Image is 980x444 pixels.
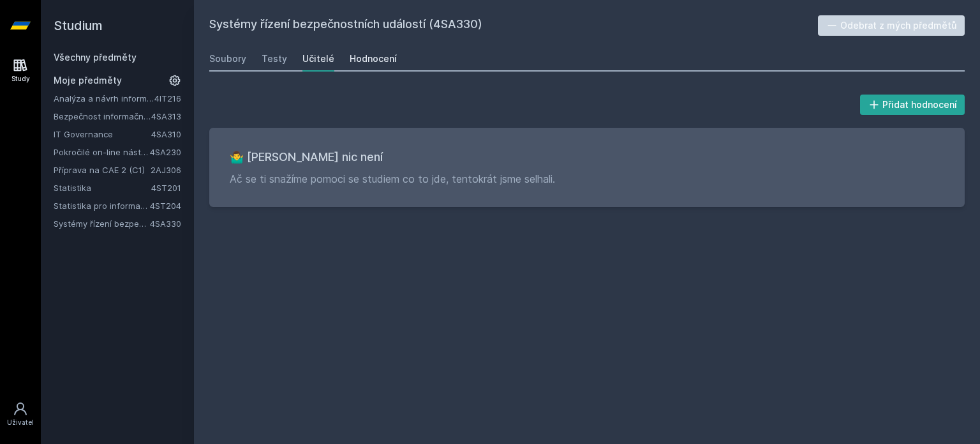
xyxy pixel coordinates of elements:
[860,95,965,115] button: Přidat hodnocení
[230,148,944,166] h3: 🤷‍♂️ [PERSON_NAME] nic není
[151,111,181,121] a: 4SA313
[262,52,287,65] div: Testy
[818,15,965,36] button: Odebrat z mých předmětů
[230,171,944,187] p: Ač se ti snažíme pomoci se studiem co to jde, tentokrát jsme selhali.
[54,199,150,212] a: Statistika pro informatiky
[54,217,150,230] a: Systémy řízení bezpečnostních událostí
[54,128,151,141] a: IT Governance
[262,46,287,72] a: Testy
[350,52,397,65] div: Hodnocení
[7,418,34,427] div: Uživatel
[302,46,334,72] a: Učitelé
[54,181,151,194] a: Statistika
[150,201,181,211] a: 4ST204
[209,46,246,72] a: Soubory
[54,146,150,158] a: Pokročilé on-line nástroje pro analýzu a zpracování informací
[151,129,181,139] a: 4SA310
[151,165,181,175] a: 2AJ306
[11,74,30,84] div: Study
[150,218,181,229] a: 4SA330
[3,395,38,434] a: Uživatel
[54,74,122,87] span: Moje předměty
[350,46,397,72] a: Hodnocení
[150,147,181,157] a: 4SA230
[302,52,334,65] div: Učitelé
[54,92,154,105] a: Analýza a návrh informačních systémů
[54,52,137,63] a: Všechny předměty
[54,164,151,176] a: Příprava na CAE 2 (C1)
[54,110,151,123] a: Bezpečnost informačních systémů
[151,183,181,193] a: 4ST201
[209,15,818,36] h2: Systémy řízení bezpečnostních událostí (4SA330)
[3,51,38,90] a: Study
[154,93,181,103] a: 4IT216
[209,52,246,65] div: Soubory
